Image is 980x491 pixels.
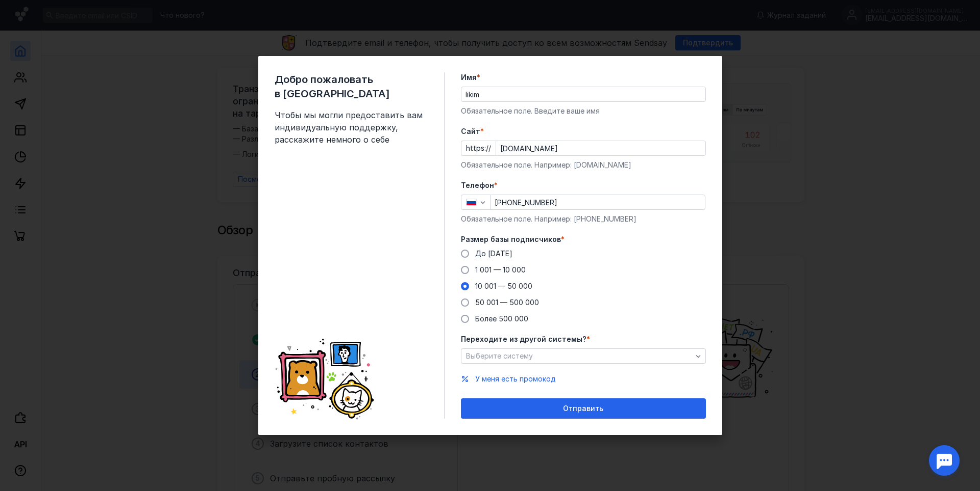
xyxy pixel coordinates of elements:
[275,72,428,101] span: Добро пожаловать в [GEOGRAPHIC_DATA]
[461,160,706,170] div: Обязательное поле. Например: [DOMAIN_NAME]
[461,398,706,419] button: Отправить
[475,374,556,384] button: У меня есть промокод
[461,126,480,137] span: Cайт
[475,374,556,383] span: У меня есть промокод
[461,334,586,344] span: Переходите из другой системы?
[275,109,428,146] span: Чтобы мы могли предоставить вам индивидуальную поддержку, расскажите немного о себе
[466,351,533,360] span: Выберите систему
[461,348,706,364] button: Выберите систему
[461,180,494,190] span: Телефон
[475,265,526,274] span: 1 001 — 10 000
[475,282,532,290] span: 10 001 — 50 000
[475,298,539,307] span: 50 001 — 500 000
[563,404,603,413] span: Отправить
[461,234,561,244] span: Размер базы подписчиков
[475,249,512,258] span: До [DATE]
[461,72,477,83] span: Имя
[461,214,706,224] div: Обязательное поле. Например: [PHONE_NUMBER]
[461,106,706,116] div: Обязательное поле. Введите ваше имя
[475,314,528,323] span: Более 500 000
